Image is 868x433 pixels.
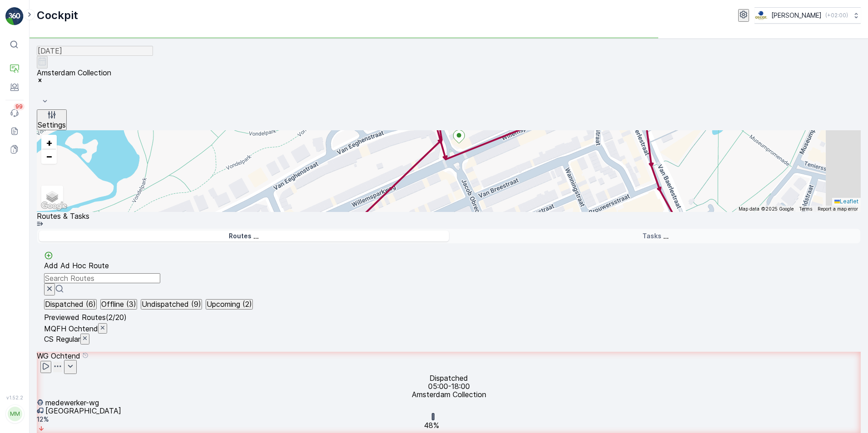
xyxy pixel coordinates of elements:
[42,187,62,207] a: Layers
[8,407,22,421] div: MM
[38,121,66,129] p: Settings
[44,251,109,270] a: Add Ad Hoc Route
[206,299,253,309] button: Upcoming (2)
[5,395,24,400] span: v 1.52.2
[100,299,137,309] button: Offline (3)
[799,206,812,212] a: Terms (opens in new tab)
[42,136,56,149] a: Zoom In
[755,7,861,24] button: [PERSON_NAME](+02:00)
[42,149,56,163] a: Zoom Out
[44,313,853,321] p: Previewed Routes ( 2 / 20 )
[45,300,96,308] p: Dispatched (6)
[429,374,468,382] p: Dispatched
[834,198,858,205] a: Leaflet
[755,10,768,20] img: basis-logo_rgb2x.png
[45,399,99,407] p: medewerker-wg
[37,192,126,200] input: Search for tasks or a location
[37,151,861,171] summary: Route Status
[44,335,80,344] span: CS Regular
[46,137,53,148] span: +
[207,300,252,308] p: Upcoming (2)
[44,273,160,283] input: Search Routes
[43,131,86,138] span: Assignee Status
[5,104,24,122] a: 99
[46,150,53,162] span: −
[37,77,861,85] div: Remove Amsterdam Collection
[44,299,97,309] button: Dispatched (6)
[37,415,49,424] p: 12 %
[43,172,67,178] span: Activities
[37,69,861,77] div: Amsterdam Collection
[37,171,861,192] summary: Activities
[37,352,80,360] p: WG Ochtend
[412,390,486,399] p: Amsterdam Collection
[739,206,794,212] span: Map data ©2025 Google
[253,232,259,240] p: ...
[141,299,202,309] button: Undispatched (9)
[37,8,78,23] p: Cockpit
[642,231,661,241] p: Tasks
[43,151,77,158] span: Route Status
[39,200,69,212] a: Open this area in Google Maps (opens a new window)
[44,261,109,270] p: Add Ad Hoc Route
[424,421,439,429] div: 48%
[771,11,822,20] p: [PERSON_NAME]
[39,200,69,212] img: Google
[818,206,858,212] a: Report a map error
[825,12,848,19] p: ( +02:00 )
[663,232,669,240] p: ...
[428,382,470,390] p: 05:00-18:00
[37,46,153,56] input: dd/mm/yyyy
[15,103,23,110] p: 99
[45,407,121,415] p: [GEOGRAPHIC_DATA]
[82,352,89,360] div: Help Tooltip Icon
[142,300,201,308] p: Undispatched (9)
[5,402,24,426] button: MM
[44,324,98,333] span: MQFH Ochtend
[37,130,861,151] summary: Assignee Status
[229,231,252,241] p: Routes
[5,7,24,25] img: logo
[37,212,861,220] p: Routes & Tasks
[37,109,67,130] button: Settings
[101,300,136,308] p: Offline (3)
